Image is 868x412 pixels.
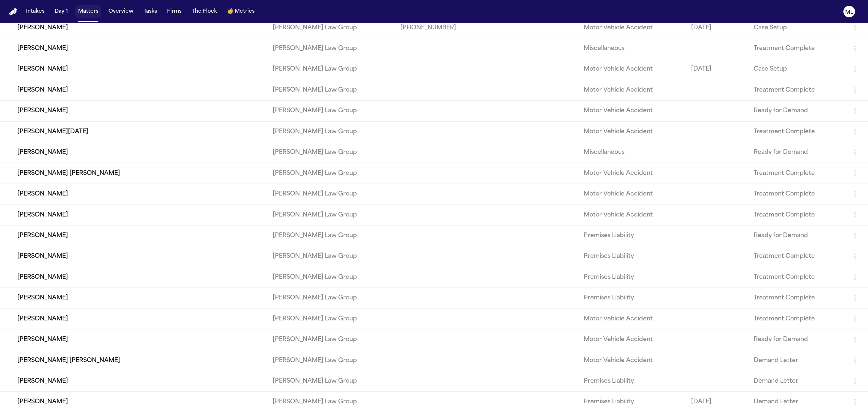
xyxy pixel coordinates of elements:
[748,267,845,287] td: Treatment Complete
[267,350,395,371] td: [PERSON_NAME] Law Group
[748,184,845,204] td: Treatment Complete
[578,350,685,371] td: Motor Vehicle Accident
[106,5,136,18] button: Overview
[748,246,845,267] td: Treatment Complete
[748,163,845,184] td: Treatment Complete
[267,288,395,308] td: [PERSON_NAME] Law Group
[748,205,845,225] td: Treatment Complete
[224,5,258,18] button: crownMetrics
[578,267,685,287] td: Premises Liability
[267,184,395,204] td: [PERSON_NAME] Law Group
[748,308,845,329] td: Treatment Complete
[395,17,484,38] td: [PHONE_NUMBER]
[267,308,395,329] td: [PERSON_NAME] Law Group
[578,205,685,225] td: Motor Vehicle Accident
[267,205,395,225] td: [PERSON_NAME] Law Group
[748,371,845,391] td: Demand Letter
[23,5,47,18] button: Intakes
[267,246,395,267] td: [PERSON_NAME] Law Group
[748,121,845,142] td: Treatment Complete
[685,17,748,38] td: [DATE]
[578,59,685,80] td: Motor Vehicle Accident
[267,163,395,184] td: [PERSON_NAME] Law Group
[578,371,685,391] td: Premises Liability
[578,142,685,163] td: Miscellaneous
[267,371,395,391] td: [PERSON_NAME] Law Group
[578,184,685,204] td: Motor Vehicle Accident
[578,308,685,329] td: Motor Vehicle Accident
[748,80,845,100] td: Treatment Complete
[578,329,685,350] td: Motor Vehicle Accident
[748,17,845,38] td: Case Setup
[52,5,71,18] button: Day 1
[267,142,395,163] td: [PERSON_NAME] Law Group
[578,121,685,142] td: Motor Vehicle Accident
[578,163,685,184] td: Motor Vehicle Accident
[748,59,845,80] td: Case Setup
[748,329,845,350] td: Ready for Demand
[141,5,160,18] button: Tasks
[267,101,395,121] td: [PERSON_NAME] Law Group
[578,38,685,59] td: Miscellaneous
[75,5,101,18] button: Matters
[267,38,395,59] td: [PERSON_NAME] Law Group
[189,5,220,18] button: The Flock
[748,142,845,163] td: Ready for Demand
[578,17,685,38] td: Motor Vehicle Accident
[748,225,845,246] td: Ready for Demand
[267,267,395,287] td: [PERSON_NAME] Law Group
[748,101,845,121] td: Ready for Demand
[267,17,395,38] td: [PERSON_NAME] Law Group
[578,101,685,121] td: Motor Vehicle Accident
[748,350,845,371] td: Demand Letter
[267,225,395,246] td: [PERSON_NAME] Law Group
[9,8,17,15] img: Finch Logo
[578,225,685,246] td: Premises Liability
[9,8,17,15] a: Home
[267,329,395,350] td: [PERSON_NAME] Law Group
[267,59,395,80] td: [PERSON_NAME] Law Group
[267,121,395,142] td: [PERSON_NAME] Law Group
[578,80,685,100] td: Motor Vehicle Accident
[748,38,845,59] td: Treatment Complete
[748,288,845,308] td: Treatment Complete
[267,80,395,100] td: [PERSON_NAME] Law Group
[578,246,685,267] td: Premises Liability
[578,288,685,308] td: Premises Liability
[685,59,748,80] td: [DATE]
[164,5,184,18] button: Firms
